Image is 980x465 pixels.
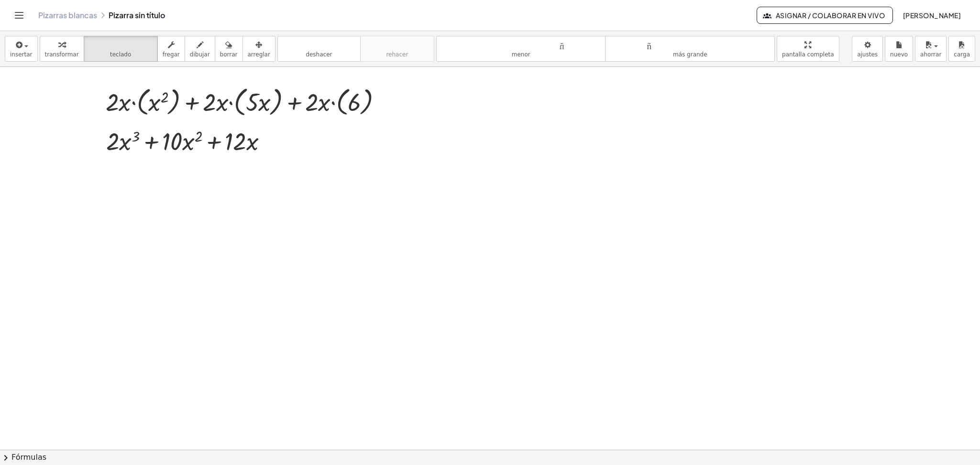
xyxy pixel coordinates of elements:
button: pantalla completa [777,36,839,62]
font: borrar [220,51,238,58]
font: tamaño_del_formato [441,40,601,49]
font: Pizarras blancas [38,10,97,20]
button: deshacerdeshacer [277,36,361,62]
button: [PERSON_NAME] [895,7,969,24]
font: ajustes [857,51,878,58]
font: más grande [673,51,707,58]
font: deshacer [283,40,355,49]
button: rehacerrehacer [360,36,434,62]
font: transformar [45,51,79,58]
button: tecladoteclado [84,36,158,62]
button: fregar [157,36,185,62]
button: borrar [215,36,243,62]
font: Fórmulas [11,453,46,462]
button: transformar [40,36,84,62]
font: nuevo [890,51,908,58]
button: tamaño_del_formatomás grande [605,36,775,62]
font: deshacer [306,51,332,58]
font: arreglar [248,51,270,58]
button: tamaño_del_formatomenor [436,36,606,62]
button: insertar [5,36,38,62]
button: nuevo [885,36,913,62]
font: dibujar [190,51,210,58]
button: ajustes [852,36,883,62]
font: Asignar / Colaborar en vivo [776,11,885,20]
button: ahorrar [915,36,947,62]
button: carga [948,36,975,62]
font: pantalla completa [782,51,834,58]
font: teclado [89,40,153,49]
button: dibujar [185,36,215,62]
font: carga [954,51,970,58]
font: insertar [10,51,33,58]
font: teclado [110,51,131,58]
font: [PERSON_NAME] [903,11,961,20]
font: fregar [163,51,180,58]
button: arreglar [242,36,275,62]
font: tamaño_del_formato [610,40,770,49]
button: Cambiar navegación [11,8,27,23]
font: ahorrar [920,51,941,58]
font: rehacer [365,40,429,49]
a: Pizarras blancas [38,11,97,20]
font: menor [512,51,530,58]
button: Asignar / Colaborar en vivo [757,7,893,24]
font: rehacer [386,51,408,58]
